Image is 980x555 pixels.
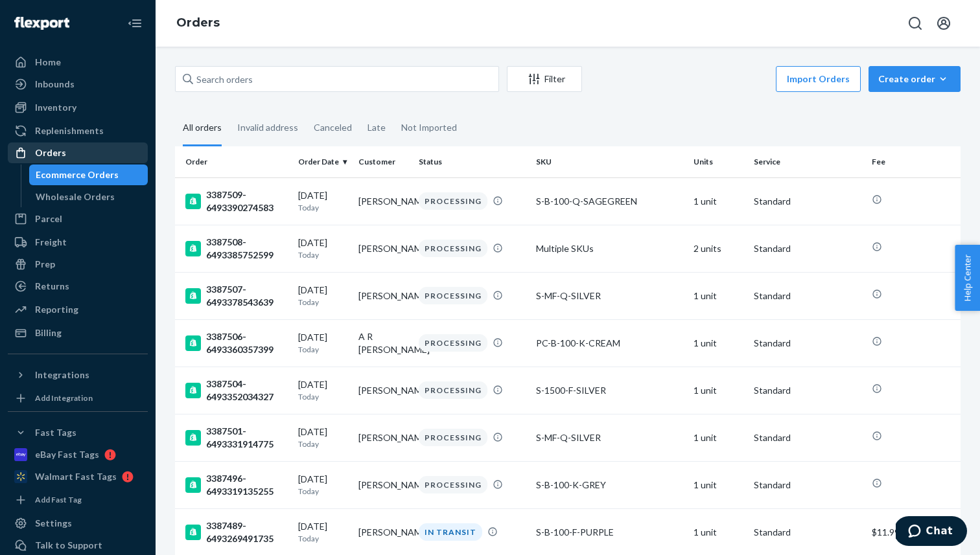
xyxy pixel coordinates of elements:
[754,195,861,208] p: Standard
[185,188,288,214] div: 3387509-6493390274583
[298,425,348,449] div: [DATE]
[298,331,348,355] div: [DATE]
[176,16,220,30] a: Orders
[8,444,148,465] a: eBay Fast Tags
[414,146,531,177] th: Status
[358,156,408,167] div: Customer
[298,520,348,544] div: [DATE]
[14,17,69,30] img: Flexport logo
[353,225,414,272] td: [PERSON_NAME]
[185,330,288,356] div: 3387506-6493360357399
[35,470,117,483] div: Walmart Fast Tags
[8,142,148,163] a: Orders
[754,526,861,539] p: Standard
[754,384,861,397] p: Standard
[237,111,298,144] div: Invalid address
[185,378,288,403] div: 3387504-6493352034327
[536,431,682,444] div: S-MF-Q-SILVER
[688,146,749,177] th: Units
[185,236,288,262] div: 3387508-6493385752599
[419,429,487,446] div: PROCESSING
[35,426,76,439] div: Fast Tags
[298,378,348,402] div: [DATE]
[531,146,688,177] th: SKU
[35,280,69,293] div: Returns
[419,523,482,541] div: IN TRANSIT
[536,526,682,539] div: S-B-100-F-PURPLE
[353,319,414,367] td: A R [PERSON_NAME]
[902,10,928,36] button: Open Search Box
[869,66,961,92] button: Create order
[183,111,222,146] div: All orders
[175,66,499,92] input: Search orders
[35,56,61,69] div: Home
[8,365,148,385] button: Integrations
[688,177,749,225] td: 1 unit
[35,303,78,316] div: Reporting
[35,494,82,505] div: Add Fast Tag
[35,101,76,114] div: Inventory
[35,517,72,530] div: Settings
[419,287,487,304] div: PROCESSING
[298,236,348,260] div: [DATE]
[8,422,148,443] button: Fast Tags
[536,195,682,208] div: S-B-100-Q-SAGEGREEN
[8,52,148,73] a: Home
[185,425,288,451] div: 3387501-6493331914775
[8,232,148,253] a: Freight
[931,10,957,36] button: Open account menu
[298,473,348,497] div: [DATE]
[531,225,688,272] td: Multiple SKUs
[8,391,148,406] a: Add Integration
[688,225,749,272] td: 2 units
[298,533,348,544] p: Today
[185,519,288,545] div: 3387489-6493269491735
[754,242,861,255] p: Standard
[298,284,348,308] div: [DATE]
[688,319,749,367] td: 1 unit
[35,146,66,159] div: Orders
[536,479,682,492] div: S-B-100-K-GREY
[8,323,148,343] a: Billing
[36,168,119,181] div: Ecommerce Orders
[8,299,148,320] a: Reporting
[536,337,682,350] div: PC-B-100-K-CREAM
[688,367,749,414] td: 1 unit
[122,10,148,36] button: Close Navigation
[8,276,148,297] a: Returns
[419,334,487,352] div: PROCESSING
[8,209,148,229] a: Parcel
[35,448,99,461] div: eBay Fast Tags
[896,516,967,549] iframe: Opens a widget where you can chat to one of our agents
[754,337,861,350] p: Standard
[8,97,148,118] a: Inventory
[776,66,861,92] button: Import Orders
[507,66,582,92] button: Filter
[507,73,581,85] div: Filter
[749,146,867,177] th: Service
[955,245,980,311] span: Help Center
[314,111,352,144] div: Canceled
[298,189,348,213] div: [DATE]
[35,212,62,225] div: Parcel
[419,192,487,210] div: PROCESSING
[35,236,67,249] div: Freight
[688,272,749,319] td: 1 unit
[8,513,148,534] a: Settings
[298,202,348,213] p: Today
[419,240,487,257] div: PROCESSING
[35,392,93,403] div: Add Integration
[536,289,682,302] div: S-MF-Q-SILVER
[185,472,288,498] div: 3387496-6493319135255
[29,164,148,185] a: Ecommerce Orders
[419,381,487,399] div: PROCESSING
[8,254,148,275] a: Prep
[36,190,115,203] div: Wholesale Orders
[419,476,487,493] div: PROCESSING
[367,111,386,144] div: Late
[353,367,414,414] td: [PERSON_NAME]
[35,539,102,552] div: Talk to Support
[688,461,749,508] td: 1 unit
[353,414,414,461] td: [PERSON_NAME]
[35,124,104,137] div: Replenishments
